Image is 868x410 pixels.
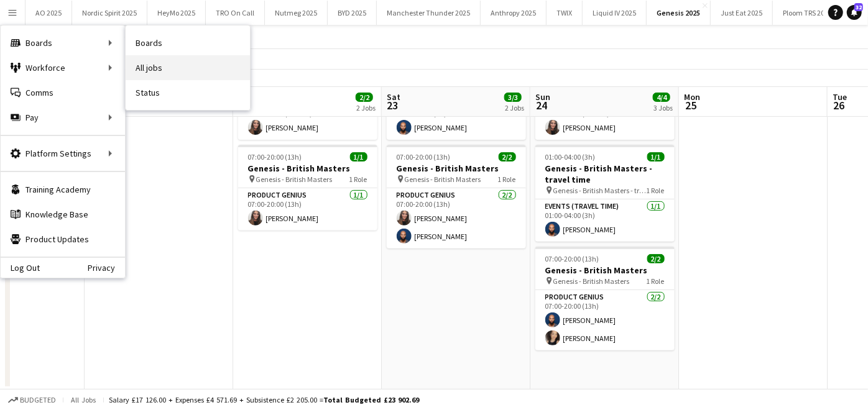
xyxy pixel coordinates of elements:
div: 2 Jobs [356,103,376,112]
app-card-role: Product Genius2/207:00-20:00 (13h)[PERSON_NAME][PERSON_NAME] [535,290,675,350]
span: Sun [535,91,550,102]
div: 2 Jobs [505,103,524,112]
button: Nutmeg 2025 [265,1,328,25]
span: Genesis - British Masters [553,276,630,286]
app-job-card: 01:00-04:00 (3h)1/1Genesis - British Masters - travel time Genesis - British Masters - travel tim... [535,145,675,242]
span: 01:00-04:00 (3h) [545,152,596,162]
app-card-role: Events (Travel Time)1/101:00-03:30 (2h30m)[PERSON_NAME] [535,98,675,140]
app-card-role: Events (Travel Time)1/101:00-03:30 (2h30m)[PERSON_NAME] [238,98,377,140]
button: TRO On Call [206,1,265,25]
button: TWIX [547,1,583,25]
a: 32 [847,5,862,20]
button: BYD 2025 [328,1,377,25]
div: Boards [1,30,125,55]
span: 2/2 [499,152,516,162]
app-job-card: 07:00-20:00 (13h)1/1Genesis - British Masters Genesis - British Masters1 RoleProduct Genius1/107:... [238,145,377,230]
a: Comms [1,80,125,105]
span: 1 Role [647,186,665,195]
div: Salary £17 126.00 + Expenses £4 571.69 + Subsistence £2 205.00 = [109,395,419,404]
a: Product Updates [1,227,125,252]
span: 32 [854,3,863,11]
h3: Genesis - British Masters [387,163,526,174]
div: 3 Jobs [653,103,673,112]
span: Mon [684,91,700,102]
span: 07:00-20:00 (13h) [248,152,302,162]
button: AO 2025 [25,1,72,25]
app-job-card: 07:00-20:00 (13h)2/2Genesis - British Masters Genesis - British Masters1 RoleProduct Genius2/207:... [535,247,675,350]
span: 23 [385,98,400,112]
span: 1/1 [647,152,665,162]
a: Log Out [1,263,40,273]
a: Privacy [88,263,125,273]
h3: Genesis - British Masters [535,265,675,276]
h3: Genesis - British Masters - travel time [535,163,675,185]
span: 07:00-20:00 (13h) [545,254,599,263]
span: 1 Role [647,276,665,286]
span: 26 [831,98,847,112]
span: 24 [533,98,550,112]
span: 25 [682,98,700,112]
span: Total Budgeted £23 902.69 [323,395,419,404]
div: Pay [1,105,125,130]
span: Tue [833,91,847,102]
app-card-role: Product Genius2/207:00-20:00 (13h)[PERSON_NAME][PERSON_NAME] [387,188,526,248]
span: 07:00-20:00 (13h) [397,152,451,162]
span: 1 Role [498,175,516,184]
span: 4/4 [653,93,670,102]
span: All jobs [68,395,98,404]
button: Just Eat 2025 [711,1,773,25]
button: Genesis 2025 [647,1,711,25]
app-card-role: Product Genius1/107:00-20:00 (13h)[PERSON_NAME] [238,188,377,230]
button: HeyMo 2025 [147,1,206,25]
h3: Genesis - British Masters [238,163,377,174]
span: Genesis - British Masters [405,175,481,184]
a: Knowledge Base [1,202,125,227]
button: Manchester Thunder 2025 [377,1,481,25]
span: 3/3 [504,93,522,102]
span: 2/2 [647,254,665,263]
app-job-card: 07:00-20:00 (13h)2/2Genesis - British Masters Genesis - British Masters1 RoleProduct Genius2/207:... [387,145,526,248]
span: 2/2 [356,93,373,102]
span: Budgeted [20,396,56,404]
app-card-role: Events (Travel Time)1/101:00-04:00 (3h)[PERSON_NAME] [387,98,526,140]
app-card-role: Events (Travel Time)1/101:00-04:00 (3h)[PERSON_NAME] [535,199,675,242]
span: 1 Role [349,175,367,184]
button: Anthropy 2025 [481,1,547,25]
div: Platform Settings [1,141,125,166]
span: Genesis - British Masters - travel time [553,186,647,195]
span: 1/1 [350,152,367,162]
span: Sat [387,91,400,102]
button: Budgeted [6,393,58,407]
button: Liquid IV 2025 [583,1,647,25]
span: Genesis - British Masters [256,175,333,184]
a: Boards [126,30,250,55]
button: Nordic Spirit 2025 [72,1,147,25]
a: Training Academy [1,177,125,202]
a: Status [126,80,250,105]
button: Ploom TRS 2025 [773,1,843,25]
a: All jobs [126,55,250,80]
div: Workforce [1,55,125,80]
